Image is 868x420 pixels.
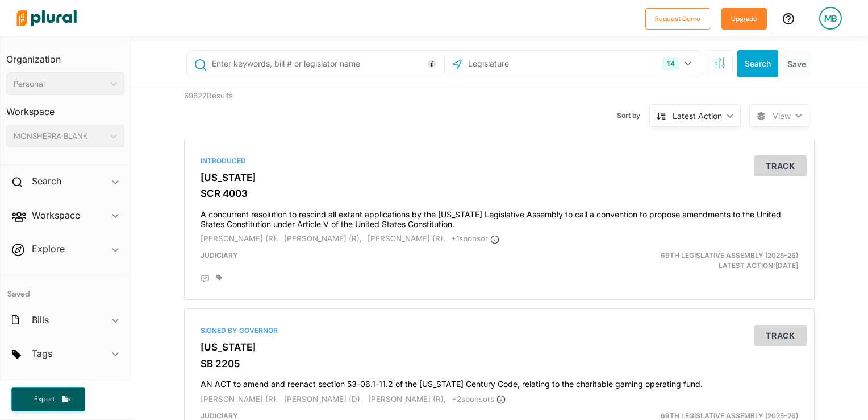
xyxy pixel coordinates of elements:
[176,87,337,130] div: 69827 Results
[737,50,778,77] button: Search
[658,53,698,75] button: 14
[661,411,798,420] span: 69th Legislative Assembly (2025-26)
[14,130,106,142] div: MONSHERRA BLANK
[201,188,798,199] h3: SCR 4003
[721,8,767,30] button: Upgrade
[6,43,124,68] h3: Organization
[783,50,811,77] button: Save
[32,209,80,221] h2: Workspace
[810,2,851,34] a: MB
[32,314,49,326] h2: Bills
[216,274,222,281] div: Add tags
[201,358,798,369] h3: SB 2205
[201,326,798,336] div: Signed by Governor
[451,234,499,243] span: + 1 sponsor
[201,341,798,353] h3: [US_STATE]
[452,394,506,403] span: + 2 sponsor s
[201,374,798,389] h4: AN ACT to amend and reenact section 53-06.1-11.2 of the [US_STATE] Century Code, relating to the ...
[773,110,791,122] span: View
[201,156,798,166] div: Introduced
[673,110,722,122] div: Latest Action
[467,53,589,75] input: Legislature
[1,274,130,302] h4: Saved
[11,387,85,411] button: Export
[284,234,362,243] span: [PERSON_NAME] (R),
[14,78,106,90] div: Personal
[754,325,807,346] button: Track
[201,234,278,243] span: [PERSON_NAME] (R),
[721,13,767,24] a: Upgrade
[201,274,210,283] div: Add Position Statement
[662,57,679,70] div: 14
[284,394,362,403] span: [PERSON_NAME] (D),
[211,53,441,75] input: Enter keywords, bill # or legislator name
[617,110,649,121] span: Sort by
[201,204,798,229] h4: A concurrent resolution to rescind all extant applications by the [US_STATE] Legislative Assembly...
[645,8,710,30] button: Request Demo
[201,411,238,420] span: Judiciary
[819,7,842,30] div: MB
[6,95,124,120] h3: Workspace
[602,250,807,271] div: Latest Action: [DATE]
[754,155,807,176] button: Track
[368,394,446,403] span: [PERSON_NAME] (R),
[714,57,725,67] span: Search Filters
[368,234,445,243] span: [PERSON_NAME] (R),
[427,59,437,69] div: Tooltip anchor
[661,251,798,260] span: 69th Legislative Assembly (2025-26)
[645,13,710,24] a: Request Demo
[201,251,238,260] span: Judiciary
[201,172,798,183] h3: [US_STATE]
[201,394,278,403] span: [PERSON_NAME] (R),
[32,175,61,187] h2: Search
[26,394,62,404] span: Export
